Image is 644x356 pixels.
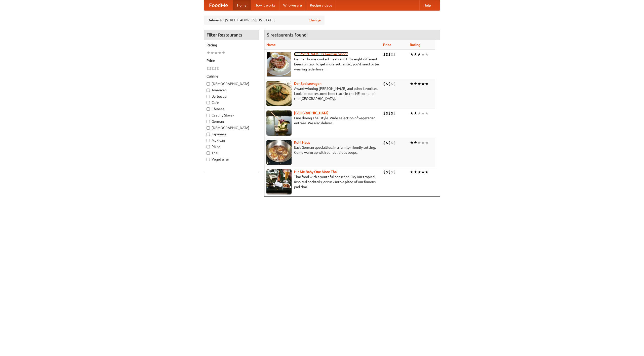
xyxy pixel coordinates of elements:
a: [GEOGRAPHIC_DATA] [294,111,329,115]
p: East German specialties, in a family-friendly setting. Come warm up with our delicious soups. [266,145,379,155]
li: ★ [214,50,218,56]
li: ★ [410,169,414,175]
li: $ [386,110,388,116]
li: $ [383,169,386,175]
li: ★ [414,81,417,87]
li: ★ [414,140,417,145]
label: [DEMOGRAPHIC_DATA] [207,81,256,86]
li: ★ [421,110,425,116]
li: ★ [425,140,429,145]
h5: Rating [207,43,256,48]
li: ★ [421,140,425,145]
p: German home-cooked meals and fifty-eight different beers on tap. To get more authentic, you'd nee... [266,57,379,72]
li: ★ [421,52,425,57]
li: ★ [425,169,429,175]
li: $ [214,66,217,71]
a: Recipe videos [306,0,336,10]
a: Who we are [279,0,306,10]
li: $ [383,110,386,116]
p: Thai food with a youthful bar scene. Try our tropical inspired cocktails, or tuck into a plate of... [266,174,379,189]
li: ★ [410,140,414,145]
h4: Filter Restaurants [204,30,259,40]
li: $ [393,81,396,87]
li: ★ [207,50,210,56]
label: Vegetarian [207,157,256,162]
li: $ [388,81,391,87]
li: ★ [410,52,414,57]
li: ★ [417,169,421,175]
a: Price [383,43,391,47]
li: $ [217,66,219,71]
li: $ [388,140,391,145]
label: American [207,88,256,93]
b: Hit Me Baby One More Thai [294,170,338,174]
li: ★ [414,169,417,175]
li: $ [386,169,388,175]
p: Fine dining Thai-style. Wide selection of vegetarian entrées. We also deliver. [266,115,379,126]
li: ★ [417,52,421,57]
label: Thai [207,150,256,155]
a: [PERSON_NAME]'s German Saloon [294,52,348,56]
input: American [207,89,210,92]
li: $ [383,81,386,87]
label: Cafe [207,100,256,105]
li: ★ [425,52,429,57]
label: Czech / Slovak [207,113,256,118]
li: $ [386,140,388,145]
input: Japanese [207,133,210,136]
label: Chinese [207,106,256,111]
a: How it works [251,0,279,10]
a: Rating [410,43,420,47]
li: $ [388,110,391,116]
a: Der Speisewagen [294,82,321,86]
div: Deliver to: [STREET_ADDRESS][US_STATE] [204,16,325,25]
input: Mexican [207,139,210,142]
input: Thai [207,151,210,155]
input: Vegetarian [207,158,210,161]
li: $ [393,52,396,57]
input: [DEMOGRAPHIC_DATA] [207,82,210,86]
li: $ [386,81,388,87]
li: $ [391,52,393,57]
label: Barbecue [207,94,256,99]
li: ★ [414,52,417,57]
li: ★ [425,81,429,87]
li: $ [391,110,393,116]
a: Change [309,18,321,23]
input: [DEMOGRAPHIC_DATA] [207,126,210,130]
a: Help [419,0,435,10]
li: $ [388,169,391,175]
li: ★ [425,110,429,116]
li: $ [391,81,393,87]
li: ★ [222,50,225,56]
li: ★ [421,169,425,175]
li: ★ [414,110,417,116]
label: German [207,119,256,124]
h5: Price [207,58,256,63]
a: Kohl Haus [294,140,310,144]
input: Cafe [207,101,210,104]
img: speisewagen.jpg [266,81,292,106]
p: Award-winning [PERSON_NAME] and other favorites. Look for our restored food truck in the NE corne... [266,86,379,101]
input: Pizza [207,145,210,148]
label: [DEMOGRAPHIC_DATA] [207,125,256,130]
li: $ [383,140,386,145]
li: $ [393,169,396,175]
label: Japanese [207,132,256,137]
input: German [207,120,210,123]
li: $ [391,169,393,175]
img: esthers.jpg [266,52,292,77]
li: ★ [421,81,425,87]
a: FoodMe [204,0,233,10]
li: $ [388,52,391,57]
li: ★ [417,81,421,87]
li: $ [391,140,393,145]
li: ★ [410,110,414,116]
li: $ [383,52,386,57]
a: Home [233,0,251,10]
li: $ [386,52,388,57]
